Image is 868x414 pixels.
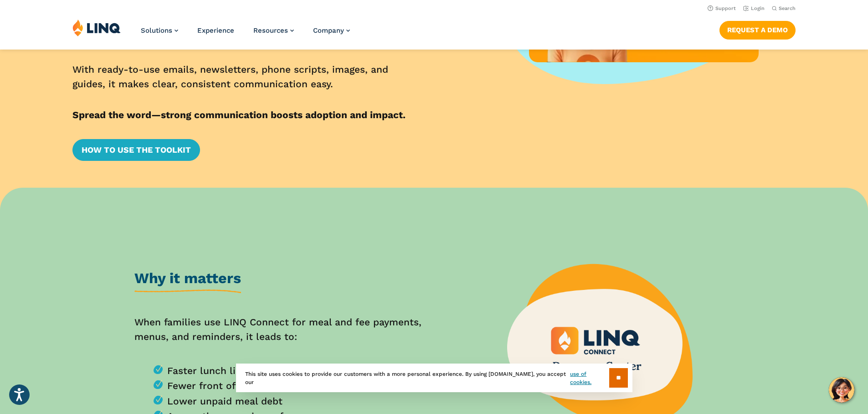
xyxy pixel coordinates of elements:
p: When families use LINQ Connect for meal and fee payments, menus, and reminders, it leads to: [134,315,423,344]
nav: Button Navigation [719,19,796,39]
a: How to Use the Toolkit [72,139,200,161]
img: LINQ | K‑12 Software [72,19,121,36]
button: Open Search Bar [772,5,796,12]
nav: Primary Navigation [141,19,350,49]
a: Support [708,5,736,11]
button: Hello, have a question? Let’s chat. [829,377,854,403]
span: Resources [253,26,288,35]
strong: Why it matters [134,269,241,287]
span: Company [313,26,344,35]
span: Solutions [141,26,172,35]
a: Resources [253,26,294,35]
a: Experience [197,26,234,35]
a: Request a Demo [719,21,796,39]
span: Search [779,5,796,11]
a: Company [313,26,350,35]
div: This site uses cookies to provide our customers with a more personal experience. By using [DOMAIN... [236,364,632,392]
p: With ready-to-use emails, newsletters, phone scripts, images, and guides, it makes clear, consist... [72,62,423,91]
a: use of cookies. [570,370,609,386]
a: Login [743,5,765,11]
li: Faster lunch lines [154,363,423,379]
a: Solutions [141,26,178,35]
strong: Spread the word—strong communication boosts adoption and impact. [72,109,406,120]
